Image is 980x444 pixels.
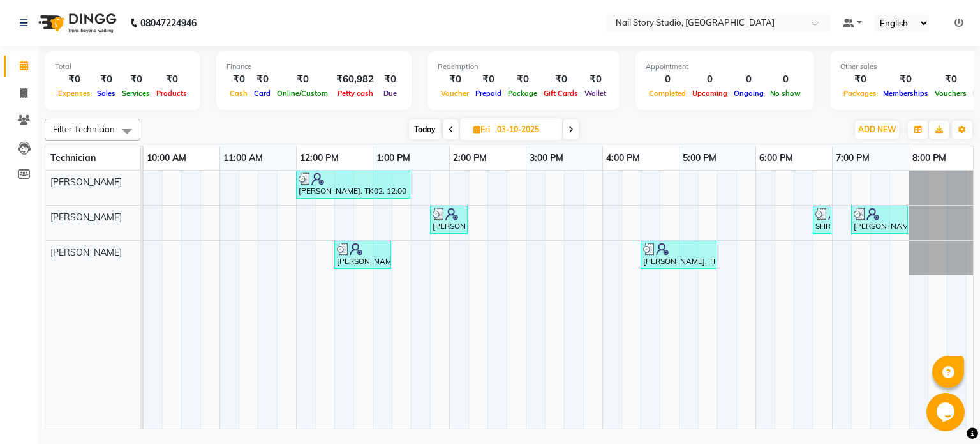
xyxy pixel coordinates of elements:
a: 10:00 AM [144,149,189,167]
span: Fri [470,125,493,134]
b: 08047224946 [140,5,197,41]
div: 0 [731,72,767,87]
a: 7:00 PM [833,149,873,167]
span: [PERSON_NAME] [50,176,122,188]
span: Vouchers [932,89,970,98]
span: No show [767,89,804,98]
div: [PERSON_NAME], TK02, 12:30 PM-01:15 PM, Natural Nails - Gel Polish Feet (₹799) [336,243,390,267]
input: 2025-10-03 [493,120,557,139]
a: 5:00 PM [679,149,720,167]
span: Technician [50,152,96,164]
div: ₹0 [153,72,190,87]
div: 0 [689,72,731,87]
span: Upcoming [689,89,731,98]
a: 12:00 PM [297,149,342,167]
span: [PERSON_NAME] [50,247,122,258]
span: Due [380,89,400,98]
div: 0 [646,72,689,87]
span: Ongoing [731,89,767,98]
div: ₹0 [94,72,119,87]
span: Cash [226,89,251,98]
div: ₹0 [379,72,401,87]
div: ₹0 [540,72,581,87]
span: Card [251,89,274,98]
span: Package [505,89,540,98]
div: SHRUTI TEMBURNE, TK04, 06:45 PM-07:00 PM, Natural Nails - Regular Nail Polish [814,208,830,232]
div: Total [55,61,190,72]
img: logo [33,5,120,41]
div: [PERSON_NAME], TK01, 01:45 PM-02:15 PM, Natural Nails - Removal [431,208,466,232]
span: Gift Cards [540,89,581,98]
a: 11:00 AM [220,149,266,167]
div: ₹0 [581,72,609,87]
a: 8:00 PM [909,149,949,167]
span: Services [119,89,153,98]
span: Petty cash [334,89,376,98]
span: ADD NEW [858,125,896,134]
span: Prepaid [472,89,505,98]
span: Sales [94,89,119,98]
div: Appointment [646,61,804,72]
div: ₹0 [251,72,274,87]
div: Redemption [438,61,609,72]
span: Wallet [581,89,609,98]
div: [PERSON_NAME], TK05, 07:15 PM-08:00 PM, Natural Nails - Removal [852,208,907,232]
span: Expenses [55,89,94,98]
div: ₹0 [840,72,880,87]
div: ₹0 [55,72,94,87]
span: Voucher [438,89,472,98]
div: [PERSON_NAME], TK02, 12:00 PM-01:30 PM, Natural Nails - Gel Polsh Hands,Natural Nails - Removal (... [297,172,409,197]
span: Today [409,119,441,139]
div: ₹0 [880,72,932,87]
span: [PERSON_NAME] [50,211,122,223]
div: ₹60,982 [331,72,379,87]
button: ADD NEW [855,121,899,139]
div: [PERSON_NAME], TK03, 04:30 PM-05:30 PM, Nail Extension - Removal [642,243,715,267]
span: Products [153,89,190,98]
span: Memberships [880,89,932,98]
div: ₹0 [932,72,970,87]
iframe: chat widget [926,393,967,431]
div: ₹0 [274,72,331,87]
div: ₹0 [505,72,540,87]
div: ₹0 [226,72,251,87]
span: Online/Custom [274,89,331,98]
a: 4:00 PM [603,149,643,167]
div: ₹0 [119,72,153,87]
span: Packages [840,89,880,98]
div: Finance [226,61,401,72]
div: ₹0 [438,72,472,87]
a: 2:00 PM [450,149,490,167]
span: Filter Technician [53,124,115,134]
a: 3:00 PM [526,149,567,167]
div: ₹0 [472,72,505,87]
a: 6:00 PM [756,149,796,167]
div: 0 [767,72,804,87]
span: Completed [646,89,689,98]
a: 1:00 PM [373,149,413,167]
